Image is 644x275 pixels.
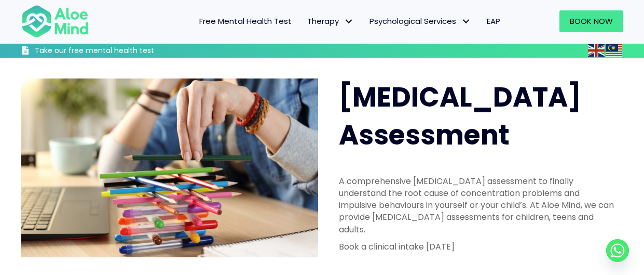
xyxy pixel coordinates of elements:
[362,10,479,32] a: Psychological ServicesPsychological Services: submenu
[21,78,318,257] img: ADHD photo
[369,16,471,27] span: Psychological Services
[570,16,613,27] span: Book Now
[588,44,605,57] img: en
[341,14,357,29] span: Therapy: submenu
[299,10,362,32] a: TherapyTherapy: submenu
[191,10,299,32] a: Free Mental Health Test
[606,239,629,262] a: Whatsapp
[199,16,292,27] span: Free Mental Health Test
[606,44,623,56] a: Malay
[339,78,581,154] span: [MEDICAL_DATA] Assessment
[35,46,210,56] h3: Take our free mental health test
[21,4,89,38] img: Aloe mind Logo
[102,10,508,32] nav: Menu
[339,241,617,253] p: Book a clinical intake [DATE]
[606,44,622,57] img: ms
[307,16,354,27] span: Therapy
[479,10,508,32] a: EAP
[21,46,210,58] a: Take our free mental health test
[588,44,606,56] a: English
[339,175,617,235] p: A comprehensive [MEDICAL_DATA] assessment to finally understand the root cause of concentration p...
[459,14,474,29] span: Psychological Services: submenu
[559,10,623,32] a: Book Now
[487,16,500,27] span: EAP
